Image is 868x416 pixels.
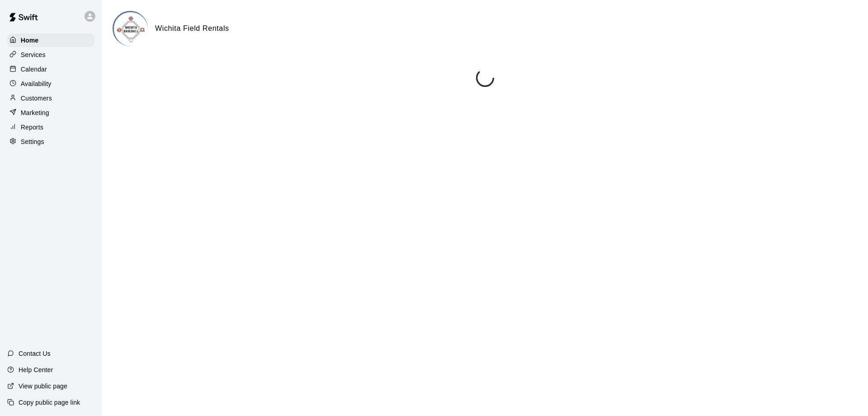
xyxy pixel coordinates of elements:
a: Reports [7,120,94,134]
p: Copy public page link [19,398,80,407]
p: Availability [21,79,52,88]
p: Reports [21,123,43,132]
a: Home [7,33,94,47]
a: Services [7,48,94,62]
p: Customers [21,94,52,103]
p: Help Center [19,365,53,374]
a: Availability [7,77,94,91]
img: Wichita Field Rentals logo [114,12,148,46]
a: Customers [7,91,94,105]
a: Marketing [7,106,94,120]
p: Settings [21,137,44,146]
a: Calendar [7,62,94,76]
a: Settings [7,135,94,148]
p: Contact Us [19,349,51,358]
p: Services [21,50,46,59]
h6: Wichita Field Rentals [155,23,229,34]
p: Home [21,36,39,45]
p: Marketing [21,108,49,117]
p: View public page [19,382,67,391]
p: Calendar [21,65,47,74]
